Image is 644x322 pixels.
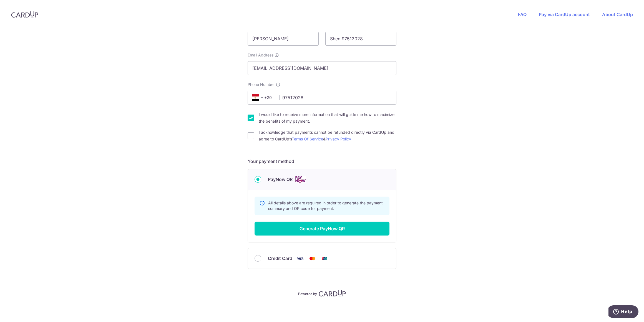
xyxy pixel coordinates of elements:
input: First name [248,32,319,46]
a: Pay via CardUp account [539,12,590,17]
span: Credit Card [268,255,292,262]
a: Terms Of Service [292,137,323,141]
label: I would like to receive more information that will guide me how to maximize the benefits of my pa... [259,111,396,125]
span: Email Address [248,52,273,58]
iframe: Opens a widget where you can find more information [608,305,638,319]
span: PayNow QR [268,176,293,183]
a: FAQ [518,12,527,17]
input: Last name [325,32,396,46]
span: +20 [250,94,275,101]
a: About CardUp [602,12,633,17]
p: Powered by [298,291,317,296]
label: I acknowledge that payments cannot be refunded directly via CardUp and agree to CardUp’s & [259,129,396,142]
span: +20 [252,94,265,101]
input: Email address [248,61,396,75]
button: Generate PayNow QR [255,222,389,236]
img: Visa [295,255,306,262]
div: Credit Card Visa Mastercard Union Pay [255,255,389,262]
span: Phone Number [248,82,275,87]
a: Privacy Policy [326,137,351,141]
img: Union Pay [319,255,330,262]
img: CardUp [319,290,346,297]
img: Cards logo [295,176,306,183]
div: PayNow QR Cards logo [255,176,389,183]
h5: Your payment method [248,158,396,165]
img: Mastercard [307,255,318,262]
img: CardUp [11,11,38,18]
span: All details above are required in order to generate the payment summary and QR code for payment. [268,200,383,211]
